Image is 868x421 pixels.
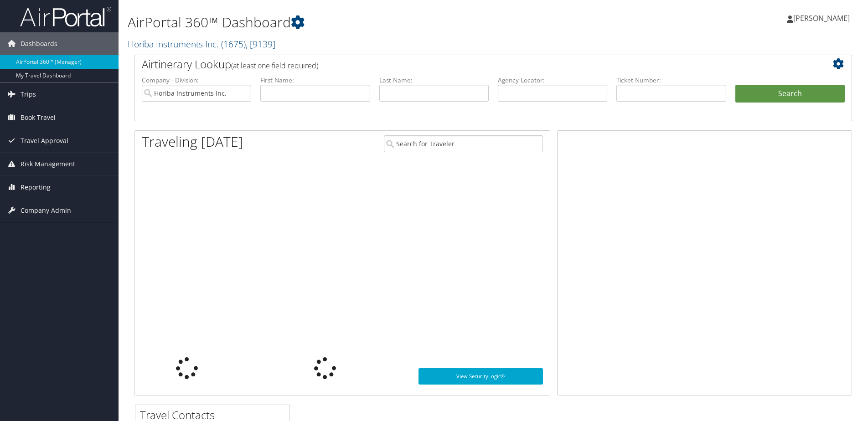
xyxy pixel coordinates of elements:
[246,38,275,50] span: , [ 9139 ]
[418,368,543,385] a: View SecurityLogic®
[142,132,243,151] h1: Traveling [DATE]
[21,106,56,129] span: Book Travel
[128,38,275,50] a: Horiba Instruments Inc.
[793,13,850,23] span: [PERSON_NAME]
[384,135,543,152] input: Search for Traveler
[142,56,785,72] h2: Airtinerary Lookup
[498,76,607,85] label: Agency Locator:
[21,32,57,55] span: Dashboards
[21,176,51,199] span: Reporting
[21,199,71,222] span: Company Admin
[379,76,489,85] label: Last Name:
[21,153,75,175] span: Risk Management
[231,61,318,71] span: (at least one field required)
[735,85,845,103] button: Search
[21,83,36,106] span: Trips
[616,76,726,85] label: Ticket Number:
[128,13,615,32] h1: AirPortal 360™ Dashboard
[20,6,111,27] img: airportal-logo.png
[221,38,246,50] span: ( 1675 )
[260,76,370,85] label: First Name:
[142,76,251,85] label: Company - Division:
[787,5,859,32] a: [PERSON_NAME]
[21,129,68,152] span: Travel Approval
